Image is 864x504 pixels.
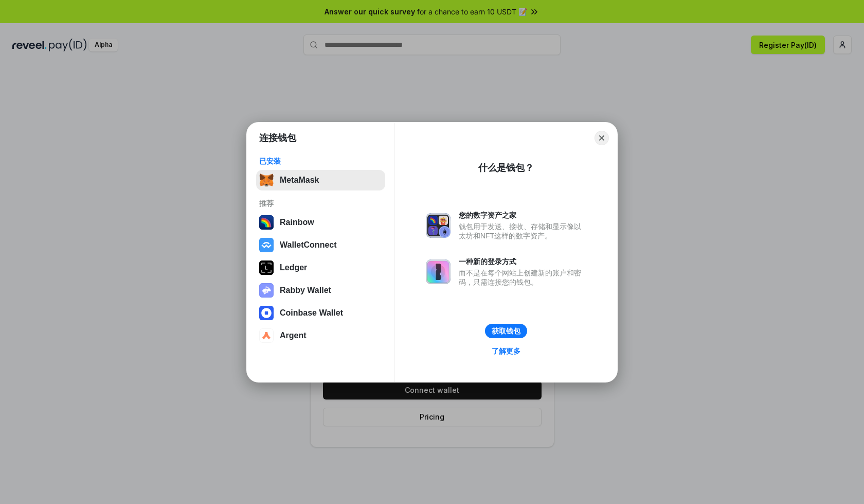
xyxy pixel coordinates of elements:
[485,344,527,358] a: 了解更多
[259,157,382,166] div: 已安装
[595,131,609,145] button: Close
[492,326,520,336] div: 获取钱包
[259,283,274,298] img: svg+xml,%3Csvg%20xmlns%3D%22http%3A%2F%2Fwww.w3.org%2F2000%2Fsvg%22%20fill%3D%22none%22%20viewBox...
[485,324,527,338] button: 获取钱包
[259,328,274,343] img: svg+xml,%3Csvg%20width%3D%2228%22%20height%3D%2228%22%20viewBox%3D%220%200%2028%2028%22%20fill%3D...
[280,308,343,318] div: Coinbase Wallet
[259,306,274,320] img: svg+xml,%3Csvg%20width%3D%2228%22%20height%3D%2228%22%20viewBox%3D%220%200%2028%2028%22%20fill%3D...
[256,280,385,301] button: Rabby Wallet
[259,132,296,144] h1: 连接钱包
[459,257,586,266] div: 一种新的登录方式
[259,173,274,187] img: svg+xml,%3Csvg%20fill%3D%22none%22%20height%3D%2233%22%20viewBox%3D%220%200%2035%2033%22%20width%...
[259,238,274,252] img: svg+xml,%3Csvg%20width%3D%2228%22%20height%3D%2228%22%20viewBox%3D%220%200%2028%2028%22%20fill%3D...
[280,218,314,227] div: Rainbow
[280,263,307,272] div: Ledger
[459,268,586,287] div: 而不是在每个网站上创建新的账户和密码，只需连接您的钱包。
[280,176,319,185] div: MetaMask
[256,235,385,255] button: WalletConnect
[259,260,274,275] img: svg+xml,%3Csvg%20xmlns%3D%22http%3A%2F%2Fwww.w3.org%2F2000%2Fsvg%22%20width%3D%2228%22%20height%3...
[256,303,385,323] button: Coinbase Wallet
[259,199,382,208] div: 推荐
[259,215,274,230] img: svg+xml,%3Csvg%20width%3D%22120%22%20height%3D%22120%22%20viewBox%3D%220%200%20120%20120%22%20fil...
[459,211,586,220] div: 您的数字资产之家
[426,213,451,238] img: svg+xml,%3Csvg%20xmlns%3D%22http%3A%2F%2Fwww.w3.org%2F2000%2Fsvg%22%20fill%3D%22none%22%20viewBox...
[256,325,385,346] button: Argent
[280,331,307,340] div: Argent
[280,240,337,250] div: WalletConnect
[459,222,586,240] div: 钱包用于发送、接收、存储和显示像以太坊和NFT这样的数字资产。
[280,286,331,295] div: Rabby Wallet
[256,170,385,190] button: MetaMask
[492,346,520,356] div: 了解更多
[478,162,534,174] div: 什么是钱包？
[256,212,385,233] button: Rainbow
[256,257,385,278] button: Ledger
[426,259,451,284] img: svg+xml,%3Csvg%20xmlns%3D%22http%3A%2F%2Fwww.w3.org%2F2000%2Fsvg%22%20fill%3D%22none%22%20viewBox...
